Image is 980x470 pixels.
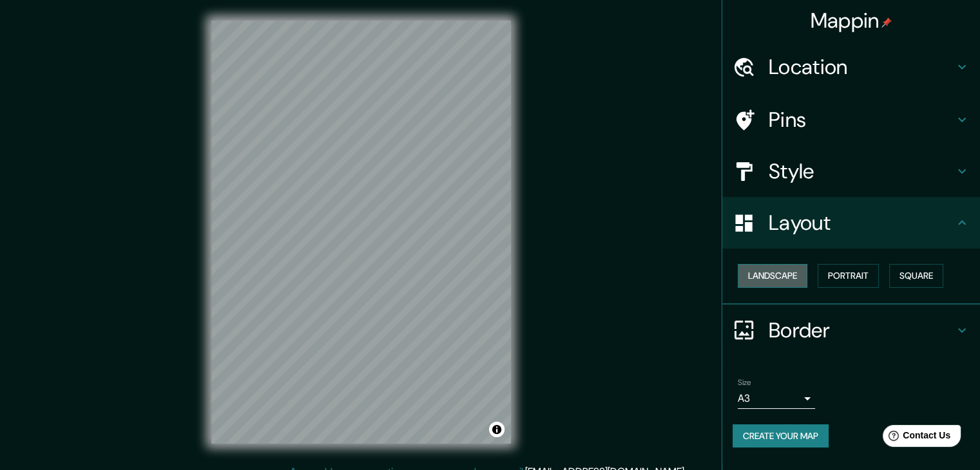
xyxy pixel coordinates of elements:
h4: Layout [769,210,954,236]
iframe: Help widget launcher [865,420,966,456]
h4: Border [769,317,954,343]
div: Pins [722,94,980,146]
img: pin-icon.png [881,17,892,28]
h4: Style [769,158,954,184]
button: Create your map [733,424,829,448]
button: Landscape [738,264,807,288]
div: Style [722,146,980,197]
button: Portrait [818,264,879,288]
button: Toggle attribution [489,422,504,437]
canvas: Map [211,21,511,444]
h4: Mappin [811,8,892,33]
div: Layout [722,197,980,249]
h4: Location [769,54,954,80]
h4: Pins [769,107,954,133]
div: A3 [738,388,815,409]
div: Location [722,41,980,93]
button: Square [889,264,943,288]
label: Size [738,377,751,388]
div: Border [722,305,980,356]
